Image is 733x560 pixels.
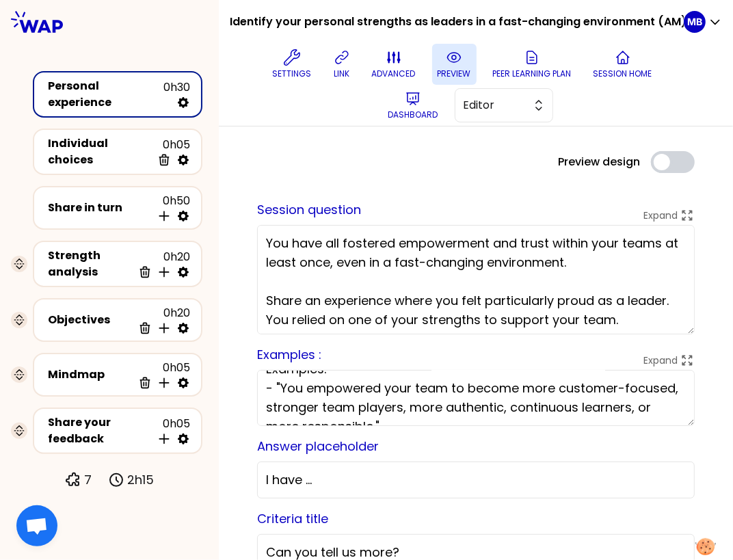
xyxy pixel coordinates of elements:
[455,88,553,122] button: Editor
[152,137,190,167] div: 0h05
[493,68,572,79] p: Peer learning plan
[16,505,57,546] a: Ouvrir le chat
[48,312,133,328] div: Objectives
[643,354,678,367] p: Expand
[684,11,722,33] button: MB
[84,470,92,490] p: 7
[257,438,379,455] label: Answer placeholder
[558,154,640,170] label: Preview design
[127,470,154,490] p: 2h15
[163,79,190,109] div: 0h30
[687,15,702,29] p: MB
[273,68,312,79] p: Settings
[48,414,152,447] div: Share your feedback
[643,209,678,222] p: Expand
[328,44,356,85] button: link
[366,44,421,85] button: advanced
[334,68,349,79] p: link
[152,193,190,223] div: 0h50
[388,109,438,120] p: Dashboard
[488,44,577,85] button: Peer learning plan
[48,366,133,383] div: Mindmap
[588,44,658,85] button: Session home
[257,225,695,334] textarea: You have all fostered empowerment and trust within your teams at least once, even in a fast-chang...
[48,200,152,216] div: Share in turn
[432,44,477,85] button: preview
[152,416,190,446] div: 0h05
[257,201,361,218] label: Session question
[133,305,190,335] div: 0h20
[372,68,416,79] p: advanced
[257,346,321,363] label: Examples :
[48,135,152,168] div: Individual choices
[133,249,190,279] div: 0h20
[594,68,652,79] p: Session home
[438,68,471,79] p: preview
[464,97,525,114] span: Editor
[267,44,317,85] button: Settings
[48,248,133,280] div: Strength analysis
[257,510,328,527] label: Criteria title
[383,85,444,126] button: Dashboard
[133,360,190,390] div: 0h05
[257,370,695,426] textarea: Examples: - "You empowered your team to become more customer-focused, stronger team players, more...
[48,78,163,111] div: Personal experience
